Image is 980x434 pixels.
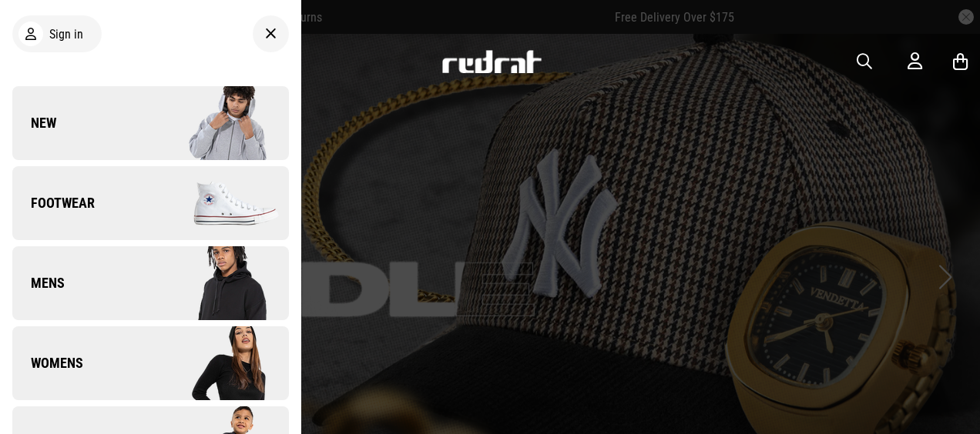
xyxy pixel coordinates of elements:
[150,85,288,162] img: Company
[12,114,56,132] span: New
[150,165,288,242] img: Company
[150,245,288,322] img: Company
[49,27,83,42] span: Sign in
[12,354,83,372] span: Womens
[12,166,289,240] a: Footwear Company
[12,6,59,52] button: Open LiveChat chat widget
[12,246,289,320] a: Mens Company
[12,326,289,400] a: Womens Company
[12,86,289,160] a: New Company
[12,194,95,212] span: Footwear
[12,274,65,292] span: Mens
[441,50,542,73] img: Redrat logo
[150,325,288,402] img: Company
